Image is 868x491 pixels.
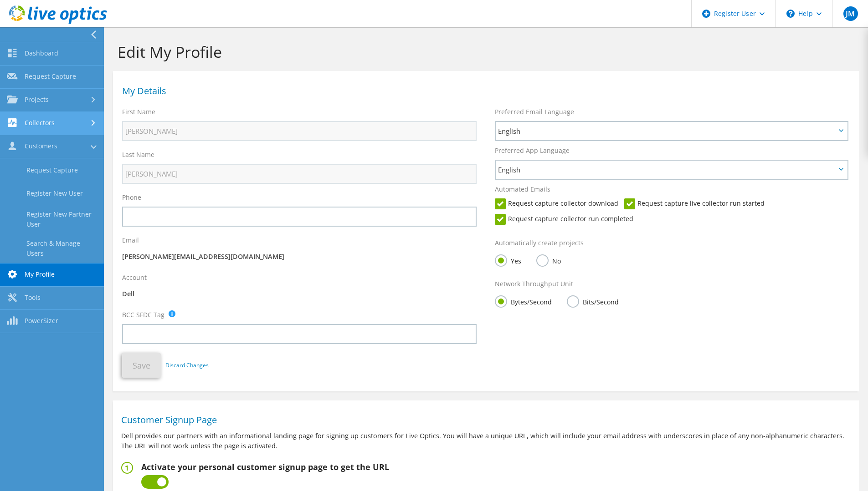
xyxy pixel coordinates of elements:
label: Request capture collector run completed [495,214,633,225]
label: BCC SFDC Tag [122,310,164,319]
h1: Customer Signup Page [121,415,846,425]
p: Dell provides our partners with an informational landing page for signing up customers for Live O... [121,431,851,451]
label: Phone [122,193,141,202]
p: [PERSON_NAME][EMAIL_ADDRESS][DOMAIN_NAME] [122,252,477,262]
label: No [536,254,561,266]
label: Automated Emails [495,185,550,194]
p: Dell [122,289,477,299]
label: Email [122,236,139,245]
label: Network Throughput Unit [495,279,573,289]
button: Save [122,353,161,378]
label: Bits/Second [567,295,619,307]
label: Request capture collector download [495,198,618,209]
h1: Edit My Profile [118,42,850,61]
a: Discard Changes [165,360,209,370]
span: English [498,126,836,137]
label: Last Name [122,150,154,159]
span: English [498,164,836,175]
span: JM [843,6,858,21]
label: Account [122,273,147,282]
label: Preferred Email Language [495,107,574,116]
label: Automatically create projects [495,238,584,248]
label: Bytes/Second [495,295,552,307]
svg: \n [786,10,795,18]
label: Request capture live collector run started [624,198,765,209]
h2: Activate your personal customer signup page to get the URL [141,462,389,472]
label: First Name [122,107,155,116]
h1: My Details [122,86,845,96]
label: Preferred App Language [495,146,570,155]
label: Yes [495,254,521,266]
